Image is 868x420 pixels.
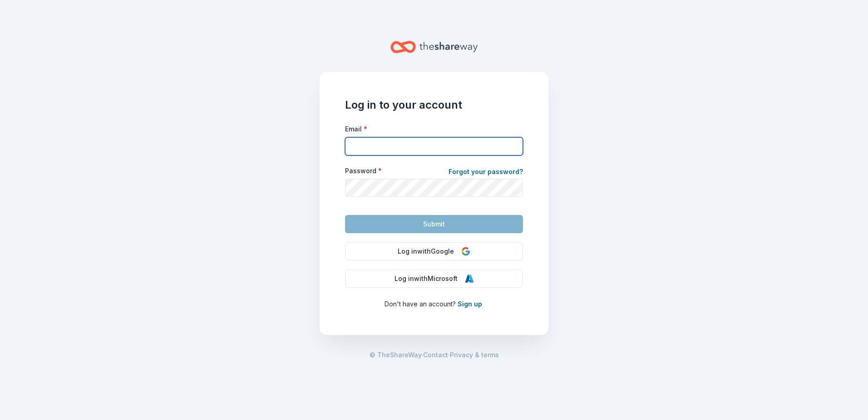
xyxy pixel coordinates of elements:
[370,350,499,360] span: · ·
[345,270,523,288] button: Log inwithMicrosoft
[370,351,421,359] span: © TheShareWay
[423,350,448,360] a: Contact
[449,166,523,179] a: Forgot your password?
[345,242,523,260] button: Log inwithGoogle
[345,166,382,175] label: Password
[345,125,367,134] label: Email
[458,300,482,308] a: Sign up
[450,350,499,360] a: Privacy & terms
[385,300,456,308] span: Don ' t have an account?
[345,98,523,112] h1: Log in to your account
[465,274,474,283] img: Microsoft Logo
[461,247,470,256] img: Google Logo
[390,36,478,58] a: Home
